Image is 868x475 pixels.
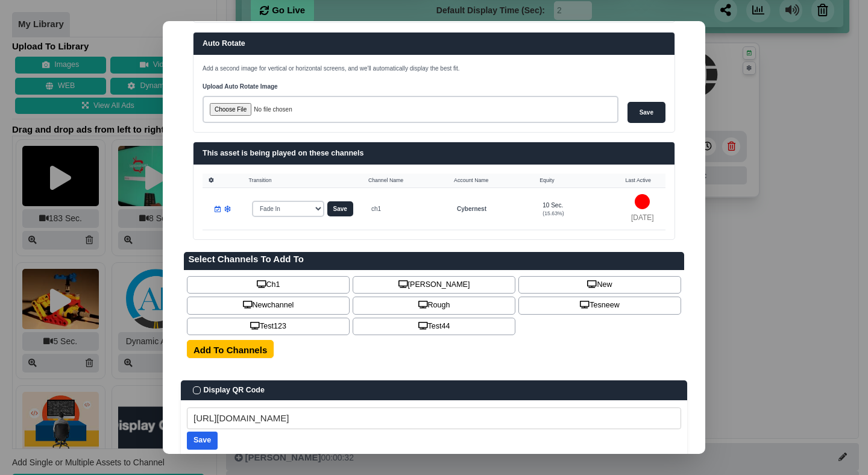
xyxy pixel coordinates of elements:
[619,174,665,187] th: Last Active
[203,148,665,159] h3: This asset is being played on these channels
[448,174,533,187] th: Account Name
[203,82,618,91] label: Upload Auto Rotate Image
[533,174,619,187] th: Equity
[203,64,665,73] p: Add a second image for vertical or horizontal screens, and we'll automatically display the best fit.
[628,213,656,224] p: [DATE]
[362,187,448,230] td: ch1
[203,39,665,49] h3: Auto Rotate
[353,276,515,294] a: [PERSON_NAME]
[627,102,665,123] input: Save
[542,201,610,210] div: 10 Sec.
[189,253,680,265] label: Select Channels To Add To
[187,276,350,294] a: Ch1
[327,201,353,216] button: Save
[187,432,218,450] input: Save
[518,297,681,315] a: Tesneew
[243,174,362,187] th: Transition
[353,318,515,336] a: Test44
[457,206,486,212] strong: Cybernest
[204,385,265,396] span: Display QR Code
[187,318,350,336] a: Test123
[187,297,350,315] a: Newchannel
[542,210,610,218] div: (15.63%)
[518,276,681,294] a: New
[362,174,448,187] th: Channel Name
[353,297,515,315] a: Rough
[187,340,274,358] input: Add To Channels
